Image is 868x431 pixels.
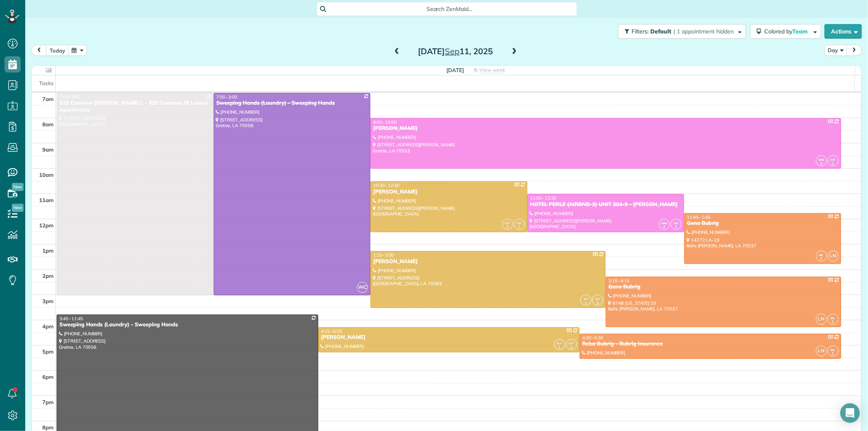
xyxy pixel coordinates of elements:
span: 3pm [42,298,54,304]
span: | 1 appointment hidden [673,28,734,35]
span: 11am [39,197,54,203]
h2: [DATE] 11, 2025 [404,47,506,56]
span: 8pm [42,424,54,431]
span: 7pm [42,399,54,405]
span: 10am [39,172,54,178]
span: 12pm [39,222,54,229]
span: Team [792,28,809,35]
button: Actions [824,24,862,39]
span: 9am [42,146,54,153]
button: today [46,45,69,56]
span: 6pm [42,374,54,380]
span: Tasks [39,80,54,86]
a: Filters: Default | 1 appointment hidden [614,24,746,39]
button: Filters: Default | 1 appointment hidden [618,24,746,39]
span: Sep [445,46,459,56]
div: Open Intercom Messenger [840,403,860,423]
span: Colored by [764,28,811,35]
span: [DATE] [446,67,464,73]
span: Filters: [632,28,649,35]
span: 4pm [42,323,54,330]
span: 5pm [42,348,54,355]
span: Default [650,28,672,35]
span: New [12,204,24,212]
button: Day [824,45,847,56]
span: 1pm [42,247,54,254]
button: next [846,45,862,56]
span: 7am [42,96,54,102]
button: prev [31,45,47,56]
button: Colored byTeam [750,24,821,39]
span: New [12,183,24,191]
span: 2pm [42,273,54,279]
span: 8am [42,121,54,128]
span: View week [479,67,505,73]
